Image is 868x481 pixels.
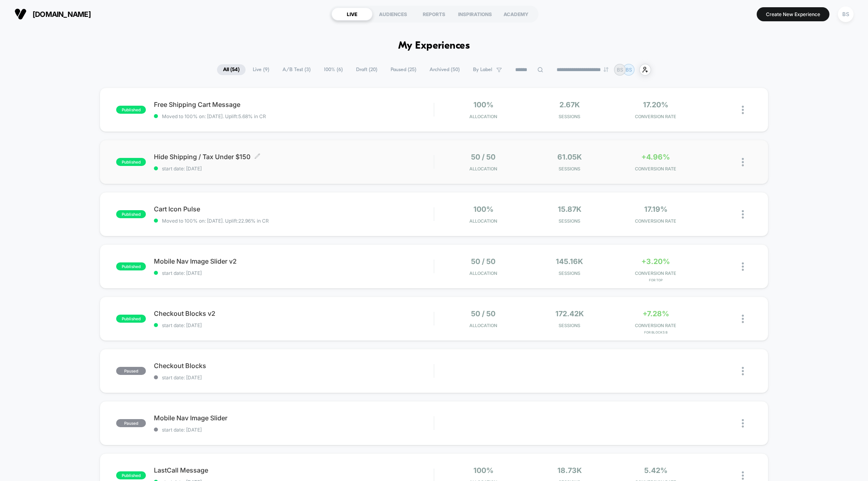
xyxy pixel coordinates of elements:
span: start date: [DATE] [154,270,434,276]
img: close [742,419,744,428]
span: CONVERSION RATE [615,114,697,119]
span: Sessions [528,270,610,276]
span: Sessions [528,218,610,224]
span: start date: [DATE] [154,166,434,172]
img: close [742,158,744,166]
span: Archived ( 50 ) [424,64,466,75]
div: BS [838,6,854,22]
img: close [742,262,744,271]
span: Moved to 100% on: [DATE] . Uplift: 5.68% in CR [162,113,266,119]
button: BS [835,6,856,23]
span: 172.42k [555,309,584,318]
img: close [742,471,744,480]
span: +7.28% [643,309,669,318]
span: 100% [473,466,493,475]
span: 100% [473,100,493,109]
span: Live ( 9 ) [247,64,275,75]
span: Moved to 100% on: [DATE] . Uplift: 22.96% in CR [162,218,269,224]
span: Allocation [469,270,497,276]
img: end [604,67,608,72]
span: CONVERSION RATE [615,218,697,224]
span: +3.20% [641,257,670,266]
div: INSPIRATIONS [454,8,495,20]
span: Allocation [469,218,497,224]
span: 15.87k [558,205,581,213]
span: CONVERSION RATE [615,270,697,276]
span: start date: [DATE] [154,322,434,328]
span: start date: [DATE] [154,427,434,433]
img: close [742,210,744,219]
span: for Top [615,278,697,282]
span: By Label [473,67,492,73]
img: close [742,315,744,323]
div: AUDIENCES [373,8,414,20]
span: +4.96% [641,153,670,161]
span: 100% [473,205,493,213]
span: Sessions [528,323,610,328]
span: published [116,471,146,479]
span: Mobile Nav Image Slider [154,414,434,422]
span: 2.67k [559,100,580,109]
span: Allocation [469,323,497,328]
span: CONVERSION RATE [615,166,697,172]
img: close [742,106,744,114]
span: Allocation [469,166,497,172]
span: CONVERSION RATE [615,323,697,328]
span: Draft ( 20 ) [350,64,383,75]
span: A/B Test ( 3 ) [276,64,317,75]
span: for Blocks B [615,330,697,334]
span: 61.05k [557,153,582,161]
span: [DOMAIN_NAME] [33,10,91,18]
span: Allocation [469,114,497,119]
div: LIVE [332,8,373,20]
span: Free Shipping Cart Message [154,100,434,108]
span: Checkout Blocks [154,362,434,370]
div: REPORTS [414,8,454,20]
span: 50 / 50 [471,153,495,161]
span: Paused ( 25 ) [385,64,422,75]
span: 145.16k [556,257,583,266]
span: published [116,210,146,218]
button: Create New Experience [757,7,829,21]
span: 5.42% [644,466,667,475]
div: ACADEMY [495,8,536,20]
span: Mobile Nav Image Slider v2 [154,257,434,265]
span: 17.19% [644,205,667,213]
h1: My Experiences [398,40,470,52]
span: All ( 54 ) [217,64,246,75]
span: published [116,106,146,114]
span: 18.73k [557,466,582,475]
span: published [116,262,146,270]
span: paused [116,419,146,427]
span: Checkout Blocks v2 [154,309,434,317]
span: published [116,158,146,166]
img: close [742,367,744,375]
span: 17.20% [643,100,668,109]
p: BS [617,67,623,73]
span: 50 / 50 [471,257,495,266]
span: 100% ( 6 ) [318,64,349,75]
span: start date: [DATE] [154,375,434,381]
span: Hide Shipping / Tax Under $150 [154,153,434,161]
span: paused [116,367,146,375]
p: BS [626,67,632,73]
span: Sessions [528,166,610,172]
span: 50 / 50 [471,309,495,318]
span: Cart Icon Pulse [154,205,434,213]
img: Visually logo [14,8,27,20]
span: Sessions [528,114,610,119]
button: [DOMAIN_NAME] [12,8,93,20]
span: LastCall Message [154,466,434,474]
span: published [116,315,146,323]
